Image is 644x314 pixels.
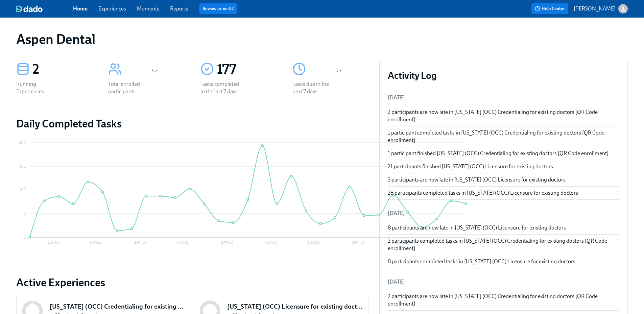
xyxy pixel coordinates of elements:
tspan: 200 [19,140,26,145]
h5: [US_STATE] (OCC) Credentialing for existing doctors [QR Code enrollment] [50,302,185,311]
h5: [US_STATE] (OCC) Licensure for existing doctors [227,302,363,311]
div: 28 participants completed tasks in [US_STATE] (OCC) Licensure for existing doctors [388,189,619,197]
tspan: [DATE] [90,240,102,245]
div: 2 participants are now late in [US_STATE] (OCC) Credentialing for existing doctors [QR Code enrol... [388,293,619,308]
div: Tasks due in the next 7 days [292,80,336,95]
a: dado [16,5,73,12]
tspan: [DATE] [308,240,320,245]
tspan: [DATE] [264,240,277,245]
p: [PERSON_NAME] [574,5,616,13]
a: Home [73,5,88,12]
tspan: 50 [21,211,26,216]
tspan: [DATE] [352,240,364,245]
span: Help Center [535,5,565,12]
div: 1 participant finished [US_STATE] (OCC) Credentialing for existing doctors [QR Code enrollment] [388,150,619,157]
div: 177 [217,61,276,78]
div: 2 participants are now late in [US_STATE] (OCC) Credentialing for existing doctors [QR Code enrol... [388,108,619,123]
tspan: [DATE] [46,240,59,245]
span: [DATE] [388,94,405,101]
div: Total enrolled participants [108,80,151,95]
button: Review us on G2 [199,3,237,14]
div: 2 [32,61,92,78]
tspan: 0 [24,235,26,240]
li: [DATE] [388,274,619,290]
tspan: 150 [20,164,26,169]
a: Experiences [98,5,126,12]
h2: Daily Completed Tasks [16,117,368,130]
tspan: [DATE] [221,240,233,245]
div: 8 participants completed tasks in [US_STATE] (OCC) Licensure for existing doctors [388,258,619,265]
div: 1 participant completed tasks in [US_STATE] (OCC) Credentialing for existing doctors [QR Code enr... [388,129,619,144]
li: [DATE] [388,205,619,221]
div: 2 participants completed tasks in [US_STATE] (OCC) Credentialing for existing doctors [QR Code en... [388,237,619,252]
button: [PERSON_NAME] [574,4,628,14]
div: 21 participants finished [US_STATE] (OCC) Licensure for existing doctors [388,163,619,170]
tspan: [DATE] [177,240,190,245]
img: dado [16,5,43,12]
div: 8 participants are now late in [US_STATE] (OCC) Licensure for existing doctors [388,224,619,232]
div: Tasks completed in the last 7 days [200,80,244,95]
h3: Activity Log [388,69,619,81]
div: 3 participants are now late in [US_STATE] (OCC) Licensure for existing doctors [388,176,619,184]
h1: Aspen Dental [16,31,95,47]
a: Reports [170,5,188,12]
button: Help Center [531,3,568,14]
tspan: [DATE] [134,240,146,245]
a: Active Experiences [16,276,368,289]
a: Moments [137,5,159,12]
a: Review us on G2 [202,5,234,12]
tspan: 100 [19,188,26,192]
div: Running Experiences [16,80,59,95]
